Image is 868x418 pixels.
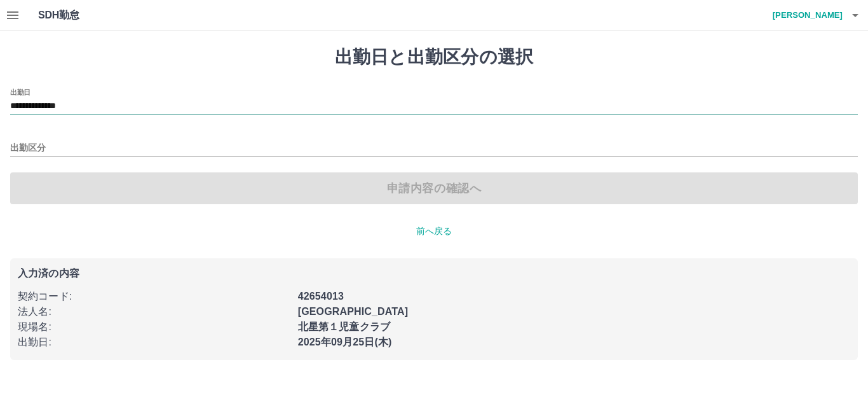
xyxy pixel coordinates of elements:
[10,46,858,68] h1: 出勤日と出勤区分の選択
[10,87,31,97] label: 出勤日
[18,304,290,319] p: 法人名 :
[18,289,290,304] p: 契約コード :
[298,321,390,332] b: 北星第１児童クラブ
[298,291,344,302] b: 42654013
[18,335,290,350] p: 出勤日 :
[298,337,392,347] b: 2025年09月25日(木)
[10,225,858,238] p: 前へ戻る
[18,319,290,335] p: 現場名 :
[18,268,850,279] p: 入力済の内容
[298,306,409,317] b: [GEOGRAPHIC_DATA]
